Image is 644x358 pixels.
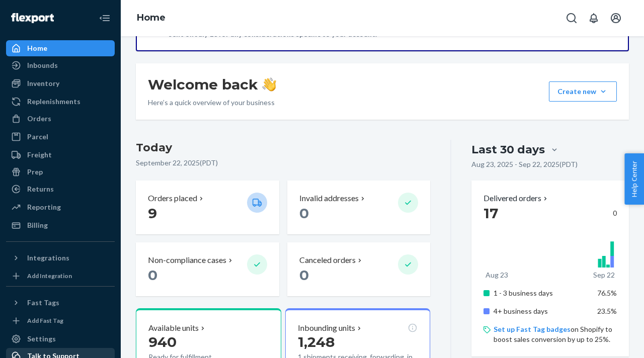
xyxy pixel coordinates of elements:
div: Add Fast Tag [27,316,63,325]
img: Flexport logo [11,13,54,23]
button: Delivered orders [484,193,549,204]
div: Home [27,43,47,53]
div: Freight [27,150,52,160]
a: Settings [6,331,115,347]
span: 17 [484,205,498,222]
p: 1 - 3 business days [494,288,590,298]
div: Inbounds [27,60,58,70]
button: Open notifications [584,8,604,28]
p: Sep 22 [593,270,615,280]
button: Canceled orders 0 [287,242,431,296]
button: Invalid addresses 0 [287,181,431,234]
button: Open Search Box [561,8,582,28]
div: 0 [484,204,617,222]
span: 0 [148,266,157,284]
a: Freight [6,147,115,163]
button: Orders placed 9 [136,181,279,234]
span: 23.5% [597,307,617,315]
div: Add Integration [27,272,72,280]
button: Open account menu [606,8,626,28]
p: Invalid addresses [299,193,359,204]
span: 0 [299,266,309,284]
div: Reporting [27,202,61,212]
p: Available units [148,322,199,334]
p: Non-compliance cases [148,254,226,266]
p: Aug 23, 2025 - Sep 22, 2025 ( PDT ) [471,159,578,169]
div: Billing [27,220,48,230]
div: Settings [27,334,56,344]
p: on Shopify to boost sales conversion by up to 25%. [494,324,617,344]
p: September 22, 2025 ( PDT ) [136,158,430,168]
button: Help Center [624,153,644,205]
span: 1,248 [298,333,335,350]
p: Canceled orders [299,254,356,266]
a: Reporting [6,199,115,215]
p: 4+ business days [494,306,590,316]
div: Returns [27,184,54,194]
div: Last 30 days [471,142,545,157]
p: Here’s a quick overview of your business [148,98,276,108]
span: 76.5% [597,289,617,297]
p: Inbounding units [298,322,355,334]
div: Inventory [27,78,59,88]
span: 0 [299,205,309,222]
span: 940 [148,333,177,350]
p: Aug 23 [486,270,508,280]
div: Orders [27,114,51,124]
a: Parcel [6,129,115,145]
a: Returns [6,181,115,197]
h3: Today [136,140,430,156]
div: Fast Tags [27,298,59,308]
ol: breadcrumbs [129,4,174,33]
div: Parcel [27,132,48,142]
button: Integrations [6,250,115,266]
div: Prep [27,167,43,177]
a: Home [6,40,115,56]
a: Add Fast Tag [6,315,115,327]
a: Set up Fast Tag badges [494,325,571,333]
a: Add Integration [6,270,115,282]
a: Billing [6,217,115,233]
a: Orders [6,111,115,127]
img: hand-wave emoji [262,77,276,92]
h1: Welcome back [148,75,276,94]
p: Orders placed [148,193,197,204]
button: Create new [549,81,617,102]
a: Home [137,12,166,23]
a: Prep [6,164,115,180]
span: 9 [148,205,157,222]
button: Close Navigation [95,8,115,28]
a: Replenishments [6,94,115,110]
div: Integrations [27,253,69,263]
a: Inbounds [6,57,115,73]
button: Non-compliance cases 0 [136,242,279,296]
div: Replenishments [27,97,80,107]
a: Inventory [6,75,115,92]
button: Fast Tags [6,295,115,311]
